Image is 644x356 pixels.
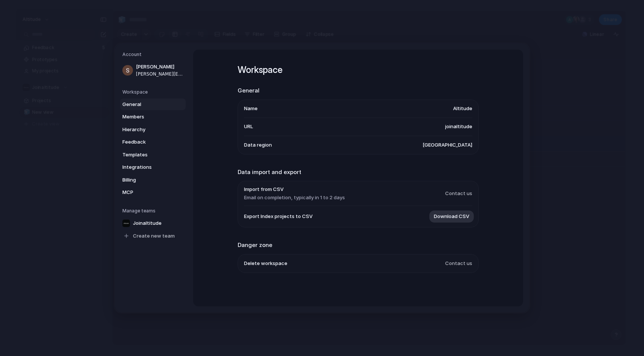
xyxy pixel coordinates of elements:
span: Integrations [122,164,171,171]
h5: Manage teams [122,208,186,214]
a: Members [120,111,186,123]
span: joinaltitude [445,123,472,130]
span: Contact us [445,190,472,197]
a: Feedback [120,136,186,148]
span: Download CSV [434,213,469,220]
span: Create new team [133,232,175,240]
h5: Account [122,51,186,58]
a: Billing [120,174,186,186]
h2: Data import and export [238,168,479,177]
a: Joinaltitude [120,217,186,229]
span: URL [244,123,253,130]
a: Hierarchy [120,124,186,136]
span: Email on completion, typically in 1 to 2 days [244,194,345,201]
span: Templates [122,151,171,159]
span: Name [244,105,258,112]
a: Templates [120,149,186,161]
a: Create new team [120,230,186,242]
span: Members [122,113,171,121]
span: Feedback [122,138,171,146]
a: Integrations [120,161,186,173]
span: Joinaltitude [133,220,162,227]
span: Hierarchy [122,126,171,133]
span: Billing [122,176,171,184]
a: General [120,98,186,111]
a: [PERSON_NAME][PERSON_NAME][EMAIL_ADDRESS][DOMAIN_NAME] [120,61,186,80]
h2: Danger zone [238,241,479,250]
span: [PERSON_NAME] [136,63,184,71]
span: General [122,101,171,108]
h2: General [238,86,479,95]
a: MCP [120,186,186,198]
span: MCP [122,189,171,196]
h5: Workspace [122,89,186,95]
span: Data region [244,141,272,149]
span: Delete workspace [244,260,287,267]
span: [GEOGRAPHIC_DATA] [423,141,472,149]
h1: Workspace [238,63,479,77]
span: Altitude [453,105,472,112]
span: Export Index projects to CSV [244,213,313,220]
span: [PERSON_NAME][EMAIL_ADDRESS][DOMAIN_NAME] [136,71,184,77]
span: Import from CSV [244,186,345,193]
span: Contact us [445,260,472,267]
button: Download CSV [429,211,474,223]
